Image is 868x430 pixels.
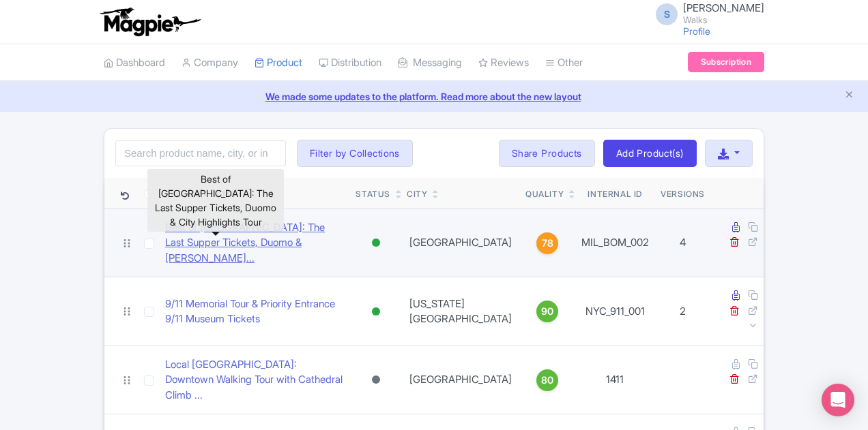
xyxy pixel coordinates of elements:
a: Other [545,44,583,82]
a: Messaging [398,44,462,82]
span: 2 [680,305,686,318]
div: Best of [GEOGRAPHIC_DATA]: The Last Supper Tickets, Duomo & City Highlights Tour [147,169,284,232]
a: 9/11 Memorial Tour & Priority Entrance 9/11 Museum Tickets [165,296,345,327]
a: S [PERSON_NAME] Walks [648,3,764,25]
span: 78 [542,236,553,251]
a: 80 [525,369,569,391]
a: We made some updates to the platform. Read more about the new layout [8,89,860,104]
a: Dashboard [104,44,165,82]
a: Add Product(s) [603,140,697,167]
a: Subscription [688,52,764,72]
a: Product [255,44,302,82]
div: Open Intercom Messenger [822,384,854,416]
a: Company [182,44,238,82]
a: Reviews [478,44,529,82]
a: Share Products [499,140,595,167]
div: Active [369,302,383,322]
div: City [407,188,427,200]
div: Quality [525,188,564,200]
td: [GEOGRAPHIC_DATA] [401,209,520,277]
span: 4 [680,236,686,249]
td: 1411 [575,345,655,414]
div: Status [356,188,390,200]
div: Active [369,233,383,253]
span: 90 [541,304,553,319]
span: S [656,3,678,25]
span: [PERSON_NAME] [683,1,764,14]
a: 90 [525,301,569,322]
div: Archived [369,370,383,390]
th: Versions [655,178,710,209]
th: Internal ID [575,178,655,209]
td: [US_STATE][GEOGRAPHIC_DATA] [401,277,520,346]
a: Profile [683,25,710,37]
td: NYC_911_001 [575,277,655,346]
img: logo-ab69f6fb50320c5b225c76a69d11143b.png [97,7,203,37]
button: Close announcement [844,88,854,104]
a: 78 [525,232,569,254]
span: 80 [541,373,553,388]
td: MIL_BOM_002 [575,209,655,277]
input: Search product name, city, or interal id [115,140,286,166]
a: Best of [GEOGRAPHIC_DATA]: The Last Supper Tickets, Duomo & [PERSON_NAME]... [165,220,345,266]
a: Local [GEOGRAPHIC_DATA]: Downtown Walking Tour with Cathedral Climb ... [165,357,345,403]
a: Distribution [319,44,381,82]
button: Filter by Collections [297,140,413,167]
small: Walks [683,16,764,25]
td: [GEOGRAPHIC_DATA] [401,345,520,414]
